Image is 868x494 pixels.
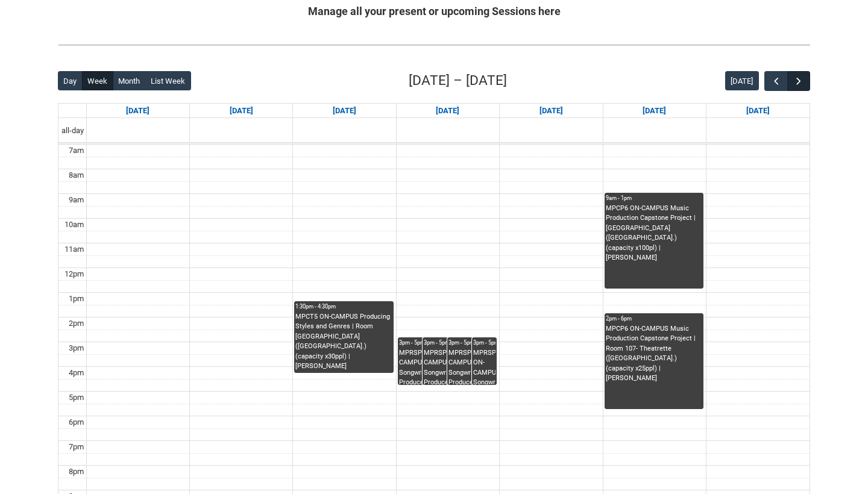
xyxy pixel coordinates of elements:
div: 5pm [66,392,86,404]
a: Go to October 3, 2025 [640,104,668,118]
div: 9am - 1pm [606,194,702,202]
div: 11am [62,243,86,255]
div: MPRSPR3 ON-CAMPUS Songwriter Producer WED 3:00-5:00 | [GEOGRAPHIC_DATA] ([GEOGRAPHIC_DATA].) (cap... [473,348,495,385]
div: 3pm - 5pm [448,339,495,347]
div: 3pm [66,342,86,354]
div: 4pm [66,367,86,379]
div: 8pm [66,466,86,478]
div: 3pm - 5pm [424,339,471,347]
div: MPCP6 ON-CAMPUS Music Production Capstone Project | Room 107- Theatrette ([GEOGRAPHIC_DATA].) (ca... [606,324,702,384]
div: 2pm - 6pm [606,314,702,323]
a: Go to September 30, 2025 [330,104,359,118]
a: Go to October 1, 2025 [433,104,462,118]
div: 12pm [62,268,86,280]
div: 3pm - 5pm [473,339,495,347]
a: Go to September 29, 2025 [227,104,256,118]
button: Week [82,71,113,90]
div: 3pm - 5pm [399,339,446,347]
div: 7am [66,145,86,157]
div: 8am [66,169,86,181]
div: 1:30pm - 4:30pm [295,302,392,311]
div: MPRSPR3 ON-CAMPUS Songwriter Producer WED 3:00-5:00 | Studio A ([GEOGRAPHIC_DATA].) (capacity x15... [448,348,495,385]
div: MPRSPR3 ON-CAMPUS Songwriter Producer WED 3:00-5:00 | Ensemble Room 7 ([GEOGRAPHIC_DATA].) (capac... [424,348,471,385]
button: Previous Week [764,71,787,91]
button: [DATE] [725,71,759,90]
div: 10am [62,219,86,231]
span: all-day [59,125,86,137]
a: Go to October 2, 2025 [537,104,565,118]
h2: [DATE] – [DATE] [409,70,507,91]
button: Next Week [787,71,810,91]
div: 7pm [66,441,86,453]
div: 9am [66,194,86,206]
a: Go to September 28, 2025 [124,104,152,118]
div: MPCT5 ON-CAMPUS Producing Styles and Genres | Room [GEOGRAPHIC_DATA] ([GEOGRAPHIC_DATA].) (capaci... [295,312,392,372]
div: 6pm [66,416,86,428]
button: Day [58,71,83,90]
button: Month [113,71,146,90]
h2: Manage all your present or upcoming Sessions here [58,3,810,19]
div: 2pm [66,317,86,330]
div: 1pm [66,293,86,305]
button: List Week [145,71,191,90]
div: MPCP6 ON-CAMPUS Music Production Capstone Project | [GEOGRAPHIC_DATA] ([GEOGRAPHIC_DATA].) (capac... [606,204,702,263]
div: MPRSPR3 ON-CAMPUS Songwriter Producer WED 3:00-5:00 | Ensemble Room 6 ([GEOGRAPHIC_DATA].) (capac... [399,348,446,385]
a: Go to October 4, 2025 [744,104,772,118]
img: REDU_GREY_LINE [58,39,810,51]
